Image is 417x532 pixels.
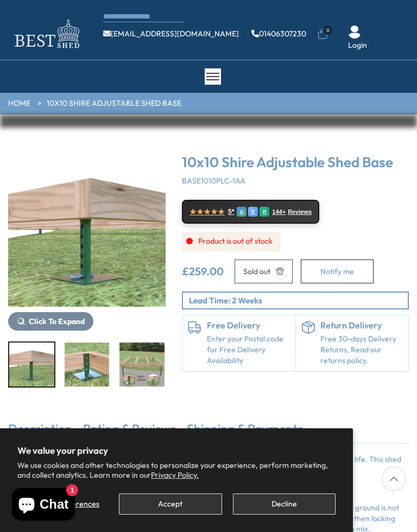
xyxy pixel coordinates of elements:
[17,460,336,480] p: We use cookies and other technologies to personalize your experience, perform marketing, and coll...
[233,493,336,515] button: Decline
[119,493,222,515] button: Accept
[151,470,199,480] a: Privacy Policy.
[17,446,336,455] h2: We value your privacy
[9,488,78,523] inbox-online-store-chat: Shopify online store chat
